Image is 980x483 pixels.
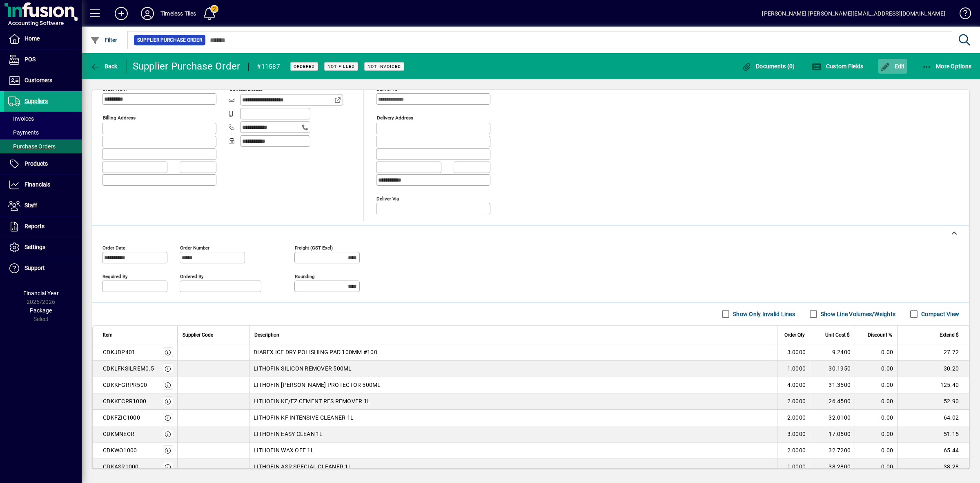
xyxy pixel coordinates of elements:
[810,459,855,475] td: 38.2800
[254,381,381,389] span: LITHOFIN [PERSON_NAME] PROTECTOR 500ML
[103,348,135,356] div: CDKJDP401
[30,307,52,314] span: Package
[24,265,45,271] span: Support
[133,60,241,73] div: Supplier Purchase Order
[731,310,795,318] label: Show Only Invalid Lines
[4,126,82,139] a: Payments
[810,426,855,443] td: 17.0500
[740,59,797,74] button: Documents (0)
[88,33,120,47] button: Filter
[810,377,855,393] td: 31.3500
[897,426,969,443] td: 51.15
[103,446,137,454] div: CDKWO1000
[855,361,897,377] td: 0.00
[295,245,333,250] mat-label: Freight (GST excl)
[4,216,82,237] a: Reports
[897,377,969,393] td: 125.40
[855,393,897,410] td: 0.00
[90,63,118,70] span: Back
[897,344,969,361] td: 27.72
[4,70,82,91] a: Customers
[819,310,895,318] label: Show Line Volumes/Weights
[180,245,209,250] mat-label: Order number
[24,223,45,229] span: Reports
[24,77,52,83] span: Customers
[897,410,969,426] td: 64.02
[103,397,146,405] div: CDKKFCRR1000
[254,463,352,471] span: LITHOFIN ASR SPECIAL CLEANER 1L
[878,59,907,74] button: Edit
[254,348,377,356] span: DIAREX ICE DRY POLISHING PAD 100MM #100
[810,59,865,74] button: Custom Fields
[897,393,969,410] td: 52.90
[103,364,154,373] div: CDKLFKSILREM0.5
[24,202,37,209] span: Staff
[922,63,972,70] span: More Options
[134,6,160,21] button: Profile
[777,344,810,361] td: 3.0000
[777,459,810,475] td: 1.0000
[24,56,36,63] span: POS
[254,430,323,438] span: LITHOFIN EASY CLEAN 1L
[90,37,118,43] span: Filter
[855,377,897,393] td: 0.00
[762,7,945,20] div: [PERSON_NAME] [PERSON_NAME][EMAIL_ADDRESS][DOMAIN_NAME]
[4,237,82,258] a: Settings
[777,361,810,377] td: 1.0000
[137,36,202,44] span: Supplier Purchase Order
[254,364,352,373] span: LITHOFIN SILICON REMOVER 500ML
[24,244,45,250] span: Settings
[897,459,969,475] td: 38.28
[897,443,969,459] td: 65.44
[23,290,59,297] span: Financial Year
[868,330,892,339] span: Discount %
[103,463,139,471] div: CDKASR1000
[777,426,810,443] td: 3.0000
[376,195,399,201] mat-label: Deliver via
[4,49,82,70] a: POS
[4,139,82,153] a: Purchase Orders
[254,413,354,422] span: LITHOFIN KF INTENSIVE CLEANER 1L
[183,330,213,339] span: Supplier Code
[103,413,140,422] div: CDKFZIC1000
[327,64,355,69] span: Not Filled
[4,258,82,279] a: Support
[254,330,279,339] span: Description
[920,59,974,74] button: More Options
[102,245,125,250] mat-label: Order date
[920,310,959,318] label: Compact View
[108,6,134,21] button: Add
[810,344,855,361] td: 9.2400
[940,330,959,339] span: Extend $
[897,361,969,377] td: 30.20
[4,112,82,126] a: Invoices
[257,60,280,73] div: #11587
[4,154,82,174] a: Products
[855,426,897,443] td: 0.00
[855,410,897,426] td: 0.00
[810,410,855,426] td: 32.0100
[24,160,48,167] span: Products
[254,446,314,454] span: LITHOFIN WAX OFF 1L
[294,64,315,69] span: Ordered
[295,273,314,279] mat-label: Rounding
[880,63,905,70] span: Edit
[8,115,34,122] span: Invoices
[103,381,147,389] div: CDKKFGRPR500
[810,361,855,377] td: 30.1950
[4,195,82,216] a: Staff
[810,393,855,410] td: 26.4500
[855,344,897,361] td: 0.00
[8,129,39,136] span: Payments
[4,29,82,49] a: Home
[24,35,40,42] span: Home
[777,410,810,426] td: 2.0000
[24,98,48,104] span: Suppliers
[855,443,897,459] td: 0.00
[102,273,127,279] mat-label: Required by
[742,63,795,70] span: Documents (0)
[103,430,134,438] div: CDKMNECR
[810,443,855,459] td: 32.7200
[953,2,970,28] a: Knowledge Base
[777,443,810,459] td: 2.0000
